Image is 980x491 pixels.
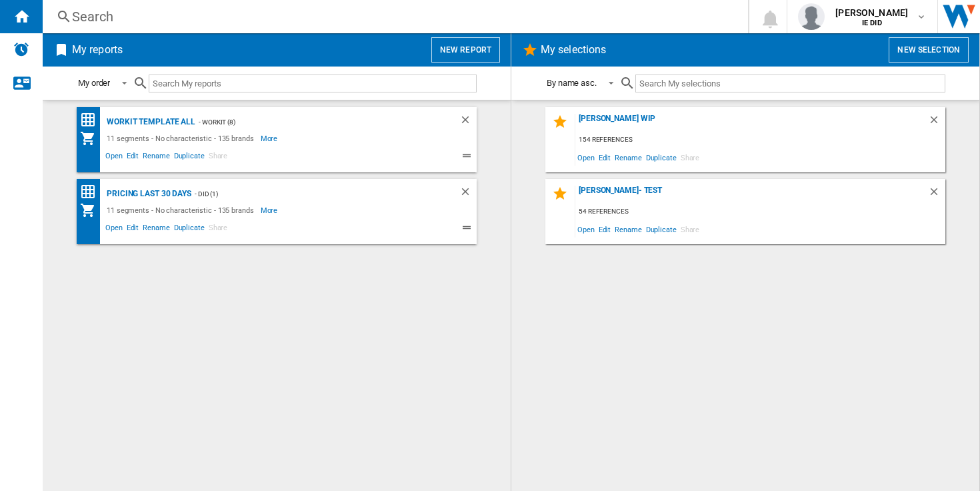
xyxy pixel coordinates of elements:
h2: My selections [538,37,609,63]
img: profile.jpg [798,3,825,30]
span: Open [103,150,125,166]
div: Delete [459,186,477,202]
span: Duplicate [644,148,679,166]
div: Price Matrix [80,112,103,128]
span: Duplicate [644,220,679,238]
span: Edit [597,148,613,166]
span: Duplicate [172,150,207,166]
span: Open [575,220,597,238]
div: Workit Template All [103,114,195,130]
span: Edit [125,150,141,166]
button: New report [431,37,500,63]
div: My Assortment [80,202,103,218]
img: alerts-logo.svg [13,41,29,57]
div: [PERSON_NAME] WIP [575,114,928,132]
span: Share [207,150,230,166]
div: 154 references [575,132,945,148]
div: - DID (1) [191,186,433,202]
span: More [261,130,280,146]
div: - Workit (8) [195,114,433,130]
span: Rename [141,150,171,166]
input: Search My selections [635,75,945,92]
div: Delete [928,114,945,132]
span: Duplicate [172,222,207,238]
div: 11 segments - No characteristic - 135 brands [103,202,261,218]
span: More [261,202,280,218]
input: Search My reports [149,75,477,92]
span: Rename [613,148,643,166]
span: Share [679,220,702,238]
span: Open [575,148,597,166]
div: Search [72,7,713,26]
span: Share [679,148,702,166]
div: Pricing Last 30 days [103,186,191,202]
div: Delete [928,186,945,204]
span: [PERSON_NAME] [835,6,908,19]
span: Edit [597,220,613,238]
div: My order [78,78,110,88]
span: Share [207,222,230,238]
div: By name asc. [547,78,597,88]
div: [PERSON_NAME]- Test [575,186,928,204]
div: My Assortment [80,130,103,146]
span: Open [103,222,125,238]
div: Price Matrix [80,184,103,200]
div: 54 references [575,204,945,220]
b: IE DID [862,19,882,27]
div: Delete [459,114,477,130]
span: Rename [613,220,643,238]
button: New selection [889,37,969,63]
div: 11 segments - No characteristic - 135 brands [103,130,261,146]
h2: My reports [69,37,125,63]
span: Rename [141,222,171,238]
span: Edit [125,222,141,238]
